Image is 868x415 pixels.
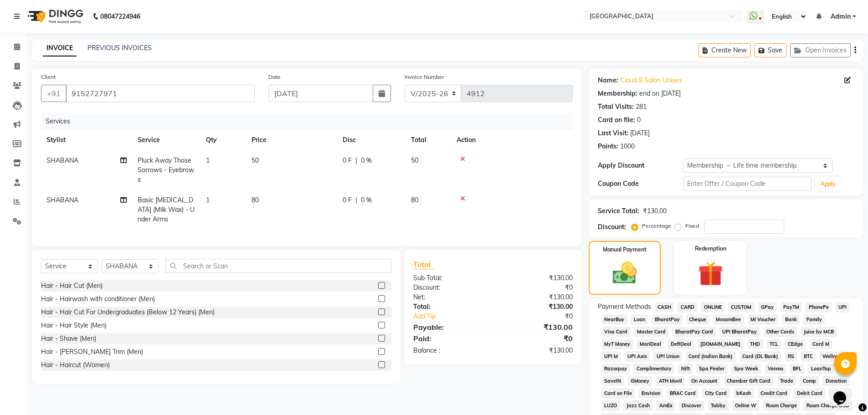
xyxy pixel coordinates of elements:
[598,179,683,189] div: Coupon Code
[627,376,652,386] span: GMoney
[686,351,736,362] span: Card (Indian Bank)
[493,302,580,312] div: ₹130.00
[702,388,730,399] span: City Card
[598,115,635,125] div: Card on file:
[819,351,851,362] span: Wellnessta
[620,142,635,151] div: 1000
[652,314,683,325] span: BharatPay
[361,195,372,205] span: 0 %
[831,12,851,21] span: Admin
[87,44,152,52] a: PREVIOUS INVOICES
[679,400,704,411] span: Discover
[656,400,675,411] span: AmEx
[623,400,652,411] span: Jazz Cash
[724,376,774,386] span: Chamber Gift Card
[763,400,800,411] span: Room Charge
[406,292,493,302] div: Net:
[803,400,852,411] span: Room Charge USD
[620,76,682,85] a: Cloud 9 Salon Unisex
[758,302,777,313] span: GPay
[411,156,418,164] span: 50
[43,40,77,56] a: INVOICE
[835,302,849,313] span: UPI
[355,195,357,205] span: |
[765,364,786,374] span: Venmo
[643,206,667,216] div: ₹130.00
[678,302,697,313] span: CARD
[782,314,800,325] span: Bank
[748,314,779,325] span: MI Voucher
[678,364,693,374] span: Nift
[406,322,493,333] div: Payable:
[822,376,849,386] span: Donation
[337,130,406,150] th: Disc
[785,339,806,349] span: CEdge
[728,302,755,313] span: CUSTOM
[598,89,637,98] div: Membership:
[165,259,391,273] input: Search or Scan
[41,130,132,150] th: Stylist
[406,346,493,355] div: Balance :
[636,102,647,112] div: 281
[41,321,107,330] div: Hair - Hair Style (Men)
[672,327,716,337] span: BharatPay Card
[637,339,664,349] span: MariDeal
[200,130,246,150] th: Qty
[696,364,728,374] span: Spa Finder
[493,292,580,302] div: ₹130.00
[708,400,729,411] span: Tabby
[719,327,760,337] span: UPI BharatPay
[601,400,620,411] span: LUZO
[829,388,852,399] span: Shoutlo
[41,281,103,291] div: Hair - Hair Cut (Men)
[598,76,618,85] div: Name:
[23,4,86,29] img: logo
[740,351,781,362] span: Card (DL Bank)
[41,307,215,317] div: Hair - Hair Cut For Undergraduates (Below 12 Years) (Men)
[406,273,493,283] div: Sub Total:
[598,142,618,151] div: Points:
[695,245,726,253] label: Redemption
[598,206,639,216] div: Service Total:
[790,364,804,374] span: BFL
[46,196,78,204] span: SHABANA
[800,376,819,386] span: Comp
[66,85,255,102] input: Search by Name/Mobile/Email/Code
[758,388,791,399] span: Credit Card
[601,314,627,325] span: NearBuy
[815,177,841,191] button: Apply
[601,327,631,337] span: Visa Card
[41,360,110,370] div: Hair - Haircut (Women)
[777,376,796,386] span: Trade
[361,156,372,165] span: 0 %
[690,258,731,289] img: _gift.svg
[639,89,681,98] div: end on [DATE]
[638,388,663,399] span: Envision
[637,115,641,125] div: 0
[413,260,434,269] span: Total
[701,302,724,313] span: ONLINE
[747,339,763,349] span: THD
[41,334,96,343] div: Hair - Shave (Men)
[655,302,674,313] span: CASH
[601,388,635,399] span: Card on File
[138,196,195,223] span: Basic [MEDICAL_DATA] (Milk Wax) - Under Arms
[603,246,647,254] label: Manual Payment
[138,156,194,184] span: Pluck Away Those Sorrows - Eyebrows
[598,302,651,312] span: Payment Methods
[406,302,493,312] div: Total:
[601,376,624,386] span: SaveIN
[624,351,650,362] span: UPI Axis
[601,364,630,374] span: Razorpay
[406,312,507,321] a: Add Tip
[46,156,78,164] span: SHABANA
[806,302,832,313] span: PhonePe
[605,259,644,287] img: _cash.svg
[493,346,580,355] div: ₹130.00
[451,130,573,150] th: Action
[830,379,859,406] iframe: chat widget
[686,314,709,325] span: Cheque
[601,339,633,349] span: MyT Money
[803,314,825,325] span: Family
[631,314,648,325] span: Loan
